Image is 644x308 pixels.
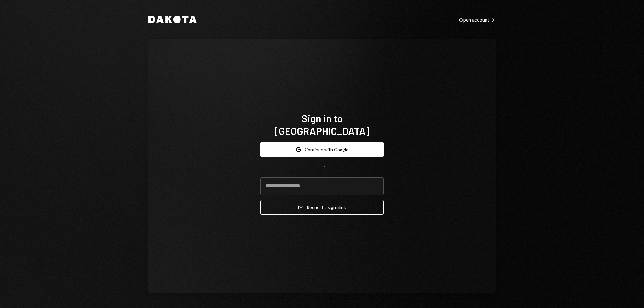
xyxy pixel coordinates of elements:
[260,200,384,215] button: Request a signinlink
[319,164,325,170] div: OR
[260,112,384,137] h1: Sign in to [GEOGRAPHIC_DATA]
[260,142,384,157] button: Continue with Google
[459,16,496,23] a: Open account
[459,17,496,23] div: Open account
